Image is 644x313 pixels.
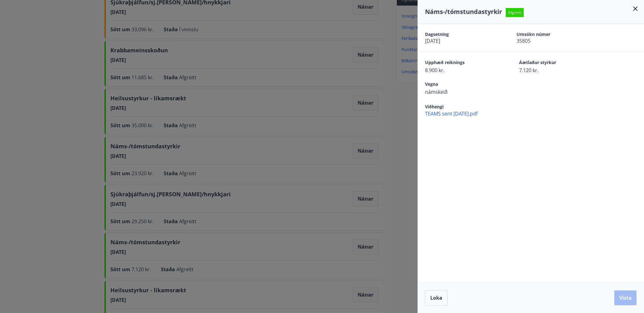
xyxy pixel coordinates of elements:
[430,294,442,301] span: Loka
[425,89,497,95] span: námskeið
[519,67,591,74] span: 7.120 kr.
[425,110,644,117] span: TEAMS sent [DATE].pdf
[425,37,495,44] span: [DATE]
[517,31,586,37] span: Umsókn númer
[506,8,524,17] span: Afgreitt
[425,104,444,110] span: Viðhengi
[425,81,497,89] span: Vegna
[517,37,586,44] span: 35805
[425,290,448,306] button: Loka
[425,7,502,16] span: Náms-/tómstundastyrkir
[519,59,591,67] span: Áætlaður styrkur
[425,67,497,74] span: 8.900 kr.
[425,59,497,67] span: Upphæð reiknings
[425,31,495,37] span: Dagsetning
